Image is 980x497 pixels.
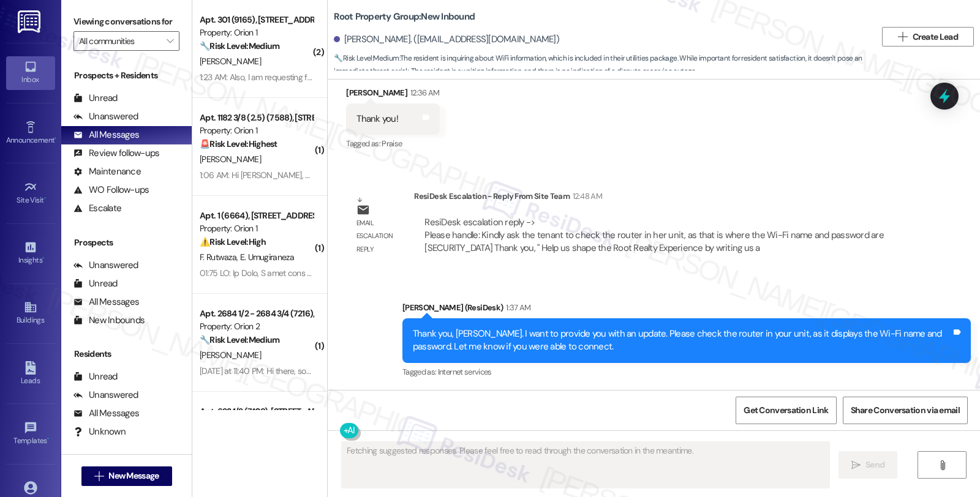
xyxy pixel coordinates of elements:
div: Apt. 1182 3/8 (2.5) (7588), [STREET_ADDRESS] [200,111,313,124]
div: New Inbounds [73,314,145,327]
div: 1:23 AM: Also, I am requesting for the common areas to be clean. The lobby/elevators seem to be n... [200,72,777,83]
div: All Messages [73,296,139,308]
div: Unanswered [73,389,138,402]
label: Viewing conversations for [73,12,179,31]
span: • [55,134,56,143]
div: Apt. 623 1/2 (7108), [STREET_ADDRESS] [200,405,313,418]
div: 12:36 AM [407,86,440,99]
div: Unread [73,277,118,290]
button: Send [839,451,898,479]
span: Praise [382,138,402,149]
span: [PERSON_NAME] [200,154,261,165]
div: Property: Orion 1 [200,222,313,235]
input: All communities [79,31,160,51]
div: [PERSON_NAME] (ResiDesk) [402,301,971,318]
div: All Messages [73,407,139,420]
div: Apt. 301 (9165), [STREET_ADDRESS][PERSON_NAME] [200,13,313,26]
a: Inbox [6,56,55,89]
div: Property: Orion 2 [200,320,313,333]
i:  [94,471,104,481]
div: Property: Orion 1 [200,124,313,137]
strong: 🔧 Risk Level: Medium [200,334,279,345]
strong: 🔧 Risk Level: Medium [200,40,279,51]
button: Create Lead [882,27,974,47]
div: Unknown [73,425,126,438]
div: WO Follow-ups [73,184,149,196]
div: All Messages [73,129,139,141]
div: [PERSON_NAME]. ([EMAIL_ADDRESS][DOMAIN_NAME]) [334,33,559,46]
div: Unanswered [73,110,138,123]
div: Tagged as: [402,363,971,381]
i:  [898,32,907,42]
i:  [938,460,947,470]
div: Unread [73,370,118,383]
a: Templates • [6,417,55,450]
span: [PERSON_NAME] [200,56,261,67]
div: Thank you, [PERSON_NAME]. I want to provide you with an update. Please check the router in your u... [413,327,951,354]
div: 12:48 AM [570,190,602,203]
span: • [47,435,49,443]
span: [PERSON_NAME] [200,349,261,361]
b: Root Property Group: New Inbound [334,10,475,23]
span: F. Rutwaza [200,252,240,263]
a: Leads [6,357,55,390]
span: • [44,194,46,203]
div: Residents [61,348,192,361]
span: Create Lead [913,31,958,43]
a: Buildings [6,297,55,330]
span: Share Conversation via email [851,404,960,417]
div: Tagged as: [346,135,439,152]
div: Apt. 2684 1/2 - 2684 3/4 (7216), [STREET_ADDRESS] [200,307,313,320]
img: ResiDesk Logo [18,10,43,33]
div: ResiDesk Escalation - Reply From Site Team [414,190,914,207]
div: [DATE] at 11:40 PM: Hi there, someone came to check on the ac but never fixed it. Can you please ... [200,365,674,376]
strong: 🔧 Risk Level: Medium [334,53,399,63]
div: Email escalation reply [356,217,404,256]
span: Send [865,458,884,471]
i:  [167,36,173,46]
span: Get Conversation Link [744,404,828,417]
div: ResiDesk escalation reply -> Please handle: Kindly ask the tenant to check the router in her unit... [424,216,884,255]
a: Insights • [6,237,55,270]
a: Site Visit • [6,177,55,210]
span: New Message [108,469,159,482]
button: New Message [81,466,172,486]
i:  [851,460,861,470]
div: Unanswered [73,259,138,272]
div: Prospects + Residents [61,69,192,82]
span: E. Umugiraneza [240,252,294,263]
span: : The resident is inquiring about WiFi information, which is included in their utilities package.... [334,52,876,78]
div: Apt. 1 (6664), [STREET_ADDRESS] [200,209,313,222]
span: • [42,254,44,263]
span: Internet services [438,367,492,377]
div: [PERSON_NAME] [346,86,439,103]
div: Unread [73,92,118,105]
button: Get Conversation Link [736,397,836,424]
div: Prospects [61,236,192,249]
div: Thank you! [356,113,398,125]
button: Share Conversation via email [843,397,968,424]
div: Property: Orion 1 [200,26,313,39]
div: Maintenance [73,165,141,178]
div: 1:37 AM [503,301,530,314]
strong: ⚠️ Risk Level: High [200,236,266,247]
div: Escalate [73,202,121,215]
div: Review follow-ups [73,147,159,160]
strong: 🚨 Risk Level: Highest [200,138,277,149]
textarea: Fetching suggested responses. Please feel free to read through the conversation in the meantime. [342,442,829,488]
